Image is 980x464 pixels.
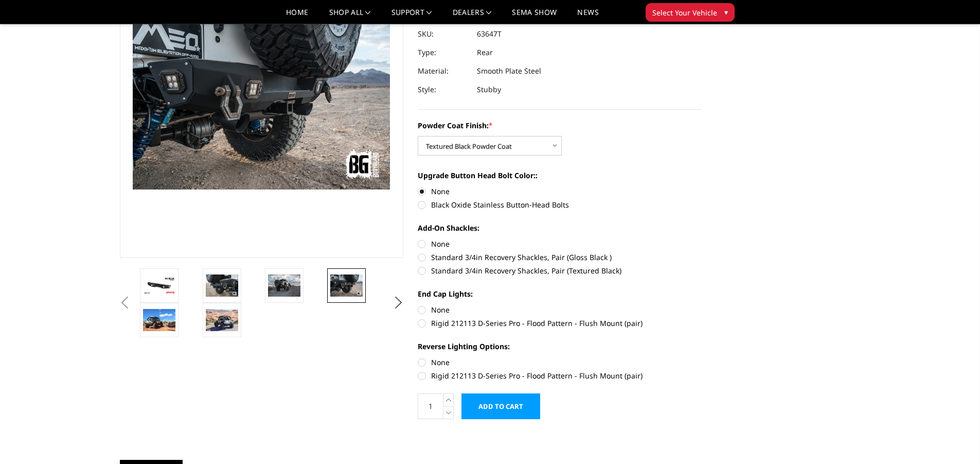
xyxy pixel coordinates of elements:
span: ▾ [724,7,728,18]
label: Powder Coat Finish: [418,120,702,131]
label: None [418,186,702,197]
button: Previous [117,295,133,311]
img: Jeep JK Stubby Rear Bumper [206,274,238,296]
label: None [418,238,702,249]
dt: Material: [418,62,469,80]
label: Standard 3/4in Recovery Shackles, Pair (Gloss Black ) [418,252,702,263]
a: SEMA Show [512,9,557,24]
img: Jeep JK Stubby Rear Bumper [268,274,300,296]
dd: Rear [477,43,493,62]
a: Dealers [453,9,492,24]
span: Select Your Vehicle [652,7,717,18]
a: Home [286,9,308,24]
label: Add-On Shackles: [418,222,702,233]
dd: Stubby [477,80,501,99]
label: Reverse Lighting Options: [418,341,702,352]
img: Jeep JK Stubby Rear Bumper [143,309,175,331]
button: Select Your Vehicle [646,3,735,22]
label: None [418,304,702,315]
label: Standard 3/4in Recovery Shackles, Pair (Textured Black) [418,265,702,276]
dd: Smooth Plate Steel [477,62,541,80]
dt: SKU: [418,25,469,43]
img: Jeep JK Stubby Rear Bumper [206,309,238,331]
a: shop all [329,9,371,24]
a: Support [391,9,432,24]
label: None [418,357,702,368]
input: Add to Cart [461,393,540,419]
dt: Type: [418,43,469,62]
img: Jeep JK Stubby Rear Bumper [330,274,363,296]
a: News [577,9,598,24]
label: Rigid 212113 D-Series Pro - Flood Pattern - Flush Mount (pair) [418,318,702,329]
dd: 63647T [477,25,502,43]
label: Rigid 212113 D-Series Pro - Flood Pattern - Flush Mount (pair) [418,370,702,381]
dt: Style: [418,80,469,99]
label: End Cap Lights: [418,288,702,299]
img: Jeep JK Stubby Rear Bumper [143,277,175,295]
button: Next [390,295,406,311]
label: Upgrade Button Head Bolt Color:: [418,170,702,181]
label: Black Oxide Stainless Button-Head Bolts [418,199,702,210]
